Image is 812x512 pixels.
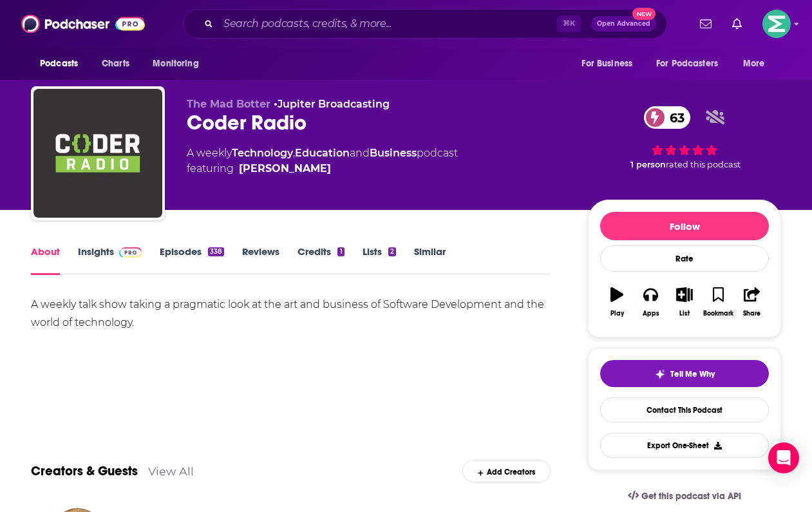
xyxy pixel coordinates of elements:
[600,279,634,325] button: Play
[643,310,659,318] div: Apps
[610,310,624,318] div: Play
[701,279,735,325] button: Bookmark
[232,147,293,159] a: Technology
[657,106,691,129] span: 63
[668,279,701,325] button: List
[153,55,198,73] span: Monitoring
[31,463,138,479] a: Creators & Guests
[600,245,769,272] div: Rate
[634,279,667,325] button: Apps
[208,247,224,256] div: 338
[581,55,632,73] span: For Business
[762,10,791,38] button: Show profile menu
[735,279,769,325] button: Share
[388,247,396,256] div: 2
[297,245,344,275] a: Credits1
[119,247,142,258] img: Podchaser Pro
[588,98,781,178] div: 63 1 personrated this podcast
[31,296,551,332] div: A weekly talk show taking a pragmatic look at the art and business of Software Development and th...
[363,245,396,275] a: Lists2
[187,98,270,110] span: The Mad Botter
[293,147,295,159] span: ,
[183,9,667,39] div: Search podcasts, credits, & more...
[630,160,666,169] span: 1 person
[666,160,741,169] span: rated this podcast
[295,147,350,159] a: Education
[762,10,791,38] img: User Profile
[148,464,194,478] a: View All
[414,245,446,275] a: Similar
[743,310,760,318] div: Share
[632,8,656,20] span: New
[350,147,370,159] span: and
[31,52,95,76] button: open menu
[218,14,557,34] input: Search podcasts, credits, & more...
[644,106,691,129] a: 63
[655,369,665,379] img: tell me why sparkle
[337,247,344,256] div: 1
[242,245,279,275] a: Reviews
[648,52,737,76] button: open menu
[656,55,718,73] span: For Podcasters
[762,10,791,38] span: Logged in as LKassela
[695,13,717,35] a: Show notifications dropdown
[187,161,458,176] span: featuring
[102,55,129,73] span: Charts
[370,147,417,159] a: Business
[274,98,390,110] span: •
[600,360,769,387] button: tell me why sparkleTell Me Why
[768,442,799,473] div: Open Intercom Messenger
[670,369,715,379] span: Tell Me Why
[591,16,656,32] button: Open AdvancedNew
[597,21,650,27] span: Open Advanced
[557,15,581,32] span: ⌘ K
[40,55,78,73] span: Podcasts
[618,480,751,512] a: Get this podcast via API
[462,460,551,482] div: Add Creators
[600,433,769,458] button: Export One-Sheet
[78,245,142,275] a: InsightsPodchaser Pro
[572,52,648,76] button: open menu
[734,52,781,76] button: open menu
[600,212,769,240] button: Follow
[600,397,769,422] a: Contact This Podcast
[31,245,60,275] a: About
[641,491,741,502] span: Get this podcast via API
[703,310,733,318] div: Bookmark
[679,310,690,318] div: List
[93,52,137,76] a: Charts
[144,52,215,76] button: open menu
[187,146,458,176] div: A weekly podcast
[33,89,162,218] img: Coder Radio
[21,12,145,36] img: Podchaser - Follow, Share and Rate Podcasts
[727,13,747,35] a: Show notifications dropdown
[278,98,390,110] a: Jupiter Broadcasting
[743,55,765,73] span: More
[239,161,331,176] a: Chris Fisher
[160,245,224,275] a: Episodes338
